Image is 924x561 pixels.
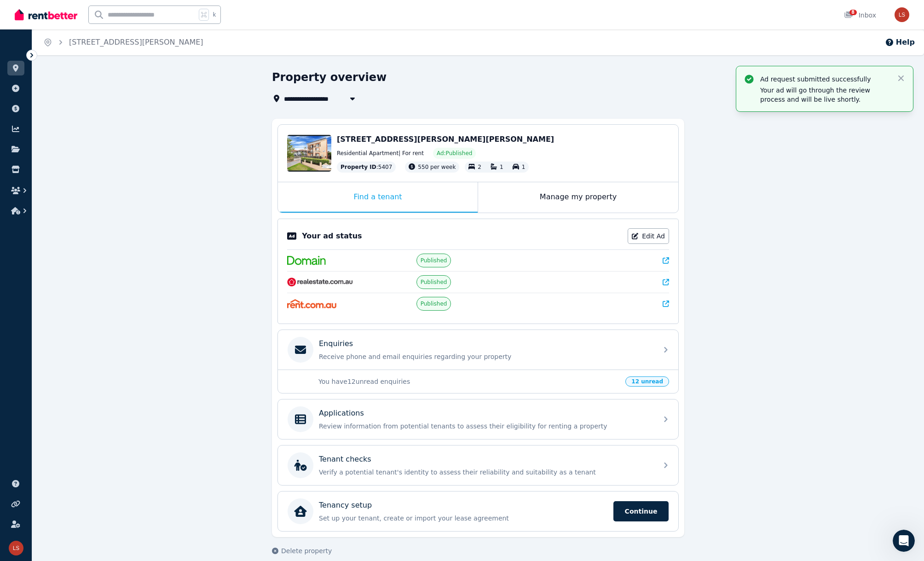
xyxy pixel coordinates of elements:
[341,163,376,171] span: Property ID
[278,445,678,485] a: Tenant checksVerify a potential tenant's identity to assess their reliability and suitability as ...
[32,29,214,55] nav: Breadcrumb
[437,150,472,157] span: Ad: Published
[272,546,332,555] button: Delete property
[319,422,652,431] p: Review information from potential tenants to assess their eligibility for renting a property
[895,7,909,22] img: Lauren Shead
[69,38,203,46] a: [STREET_ADDRESS][PERSON_NAME]
[849,10,857,15] span: 8
[337,150,424,157] span: Residential Apartment | For rent
[478,164,481,170] span: 2
[278,492,678,531] a: Tenancy setupSet up your tenant, create or import your lease agreementContinue
[418,164,456,170] span: 550 per week
[844,11,876,20] div: Inbox
[278,182,478,213] div: Find a tenant
[893,530,915,552] iframe: Intercom live chat
[319,454,371,465] p: Tenant checks
[287,278,353,287] img: RealEstate.com.au
[337,162,396,173] div: : 5407
[628,228,669,244] a: Edit Ad
[319,500,372,511] p: Tenancy setup
[9,541,23,555] img: Lauren Shead
[421,257,447,264] span: Published
[421,300,447,307] span: Published
[15,8,77,22] img: RentBetter
[281,546,332,555] span: Delete property
[760,75,889,84] p: Ad request submitted successfully
[478,182,678,213] div: Manage my property
[319,514,608,523] p: Set up your tenant, create or import your lease agreement
[319,338,353,349] p: Enquiries
[278,399,678,439] a: ApplicationsReview information from potential tenants to assess their eligibility for renting a p...
[613,501,669,521] span: Continue
[522,164,526,170] span: 1
[302,231,362,242] p: Your ad status
[287,299,336,308] img: Rent.com.au
[337,135,554,144] span: [STREET_ADDRESS][PERSON_NAME][PERSON_NAME]
[213,11,216,18] span: k
[625,376,669,387] span: 12 unread
[318,377,620,386] p: You have 12 unread enquiries
[287,256,326,265] img: Domain.com.au
[319,352,652,361] p: Receive phone and email enquiries regarding your property
[319,408,364,419] p: Applications
[278,330,678,370] a: EnquiriesReceive phone and email enquiries regarding your property
[500,164,503,170] span: 1
[421,278,447,286] span: Published
[885,37,915,48] button: Help
[272,70,387,85] h1: Property overview
[319,468,652,477] p: Verify a potential tenant's identity to assess their reliability and suitability as a tenant
[760,86,889,104] p: Your ad will go through the review process and will be live shortly.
